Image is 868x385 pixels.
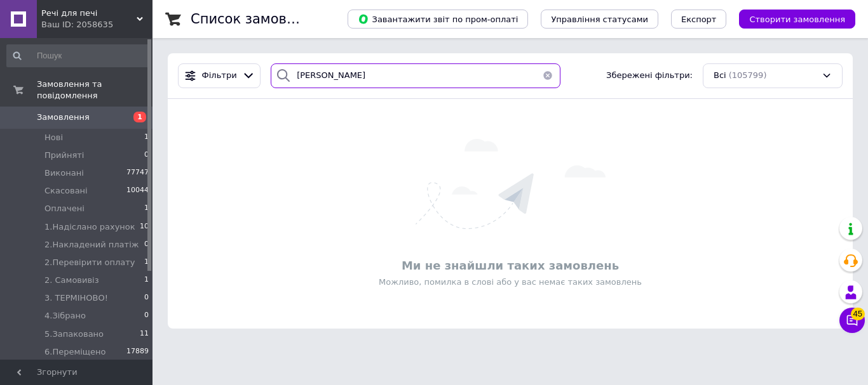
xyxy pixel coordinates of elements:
[729,70,767,80] span: (105799)
[144,150,149,161] span: 0
[44,329,104,340] span: 5.Запаковано
[37,79,153,101] span: Замовлення та повідомлення
[174,258,846,273] div: Ми не знайшли таких замовлень
[44,132,63,143] span: Нові
[41,19,153,30] div: Ваш ID: 2058635
[714,70,726,82] span: Всі
[726,14,855,23] a: Створити замовлення
[681,15,717,24] span: Експорт
[44,275,99,286] span: 2. Самовивіз
[140,221,149,233] span: 10
[144,275,149,286] span: 1
[41,8,137,19] span: Речі для печі
[37,112,90,123] span: Замовлення
[271,63,560,88] input: Пошук за номером замовлення, ПІБ покупця, номером телефону, Email, номером накладної
[144,132,149,143] span: 1
[44,167,84,179] span: Виконані
[44,221,135,233] span: 1.Надіслано рахунок
[348,10,528,29] button: Завантажити звіт по пром-оплаті
[671,10,727,29] button: Експорт
[44,185,88,197] span: Скасовані
[44,257,135,268] span: 2.Перевірити оплату
[44,203,85,214] span: Оплачені
[191,11,320,27] h1: Список замовлень
[144,310,149,322] span: 0
[44,150,84,161] span: Прийняті
[144,292,149,304] span: 0
[739,10,855,29] button: Створити замовлення
[358,13,518,25] span: Завантажити звіт по пром-оплаті
[126,167,149,179] span: 77747
[140,329,149,340] span: 11
[126,185,149,197] span: 10044
[6,44,150,67] input: Пошук
[541,10,658,29] button: Управління статусами
[839,308,865,333] button: Чат з покупцем45
[551,15,648,24] span: Управління статусами
[44,292,108,304] span: 3. ТЕРМІНОВО!
[133,112,146,122] span: 1
[144,239,149,251] span: 0
[202,70,237,82] span: Фільтри
[44,346,106,358] span: 6.Переміщено
[126,346,149,358] span: 17889
[606,70,693,82] span: Збережені фільтри:
[416,139,606,229] img: Нічого не знайдено
[851,308,865,320] span: 45
[144,203,149,214] span: 1
[144,257,149,268] span: 1
[535,63,560,88] button: Очистить
[749,15,845,24] span: Створити замовлення
[44,310,86,322] span: 4.Зібрано
[174,277,846,288] div: Можливо, помилка в слові або у вас немає таких замовлень
[44,239,139,251] span: 2.Накладений платіж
